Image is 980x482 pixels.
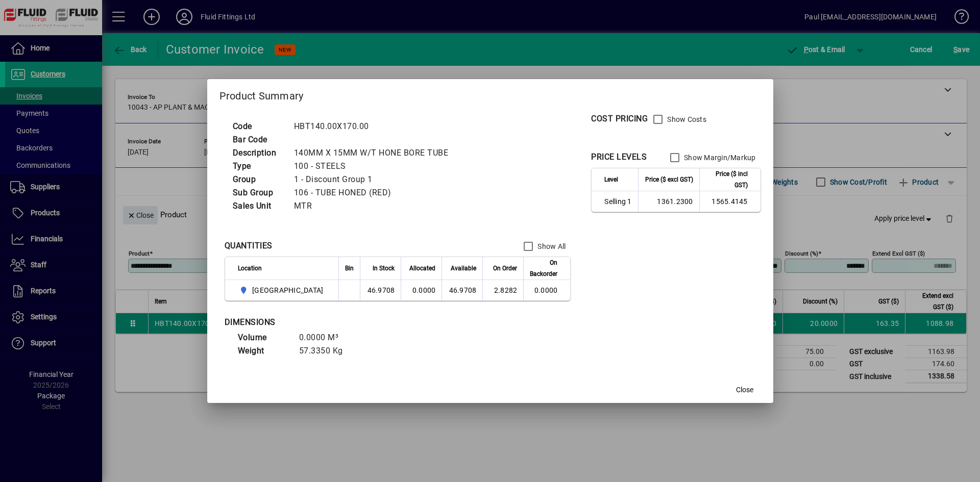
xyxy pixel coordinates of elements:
div: PRICE LEVELS [591,151,647,163]
td: HBT140.00X170.00 [289,120,461,133]
td: 140MM X 15MM W/T HONE BORE TUBE [289,146,461,160]
span: Location [238,263,262,274]
td: 100 - STEELS [289,160,461,173]
span: On Backorder [530,257,557,280]
span: AUCKLAND [238,284,328,296]
td: 1565.4145 [699,191,761,212]
span: 2.8282 [494,286,518,294]
td: Weight [233,344,294,358]
td: Sales Unit [228,199,289,213]
button: Close [728,380,761,399]
td: 106 - TUBE HONED (RED) [289,186,461,199]
div: DIMENSIONS [225,316,480,328]
td: 1 - Discount Group 1 [289,173,461,186]
td: 0.0000 [401,280,442,300]
span: Close [736,385,753,395]
label: Show All [535,241,566,251]
span: Bin [345,263,354,274]
td: 46.9708 [360,280,401,300]
td: Sub Group [228,186,289,199]
td: 57.3350 Kg [294,344,355,358]
td: MTR [289,199,461,213]
td: Volume [233,331,294,344]
td: Type [228,160,289,173]
td: 46.9708 [442,280,482,300]
td: 0.0000 [523,280,570,300]
span: Level [604,174,618,185]
td: 1361.2300 [638,191,699,212]
td: Bar Code [228,133,289,146]
span: Selling 1 [604,196,631,207]
span: Available [451,263,476,274]
td: Code [228,120,289,133]
div: COST PRICING [591,113,648,125]
span: In Stock [373,263,395,274]
span: On Order [493,263,517,274]
div: QUANTITIES [225,240,273,252]
td: Description [228,146,289,160]
span: Allocated [409,263,435,274]
label: Show Costs [665,114,706,124]
h2: Product Summary [207,79,773,109]
span: Price ($ incl GST) [706,168,748,191]
span: [GEOGRAPHIC_DATA] [252,285,323,295]
td: 0.0000 M³ [294,331,355,344]
td: Group [228,173,289,186]
label: Show Margin/Markup [682,153,756,163]
span: Price ($ excl GST) [645,174,693,185]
